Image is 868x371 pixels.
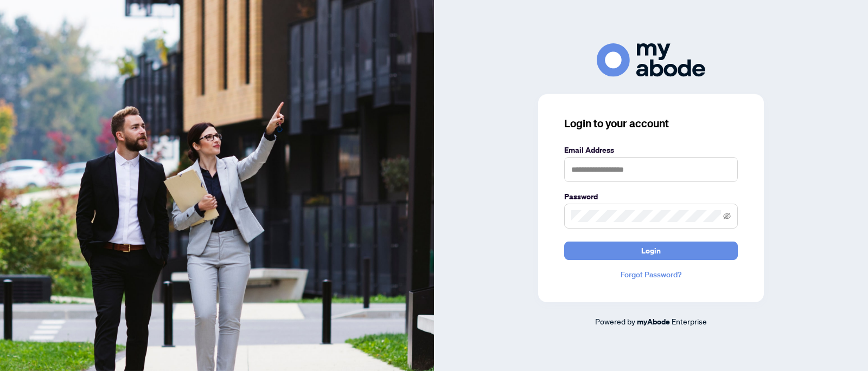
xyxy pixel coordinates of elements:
[595,316,635,326] span: Powered by
[637,316,670,328] a: myAbode
[564,242,738,260] button: Login
[723,212,731,220] span: eye-invisible
[564,144,738,156] label: Email Address
[597,43,705,76] img: ma-logo
[564,116,738,131] h3: Login to your account
[564,191,738,203] label: Password
[672,316,707,326] span: Enterprise
[641,242,661,259] span: Login
[564,269,738,281] a: Forgot Password?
